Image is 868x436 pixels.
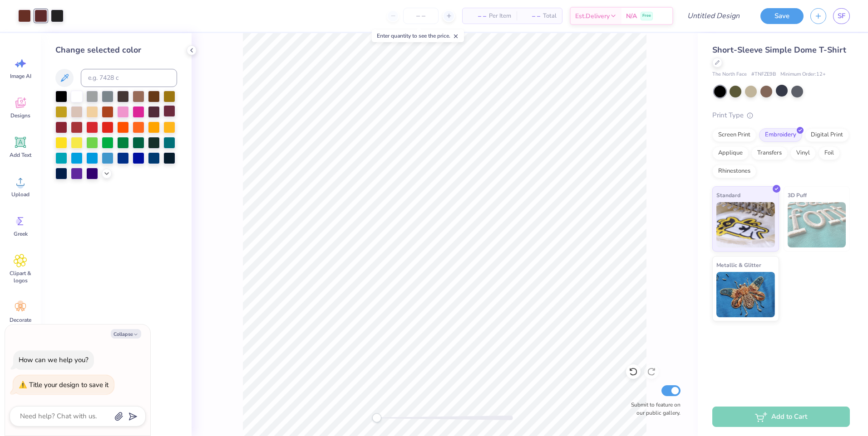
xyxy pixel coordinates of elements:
[10,151,31,159] span: Add Text
[372,29,464,42] div: Enter quantity to see the price.
[14,230,28,237] span: Greek
[372,413,381,422] div: Accessibility label
[10,316,31,324] span: Decorate
[19,355,89,364] div: How can we help you?
[780,71,826,78] span: Minimum Order: 12 +
[838,11,845,21] span: SF
[10,73,31,80] span: Image AI
[55,44,177,56] div: Change selected color
[751,71,776,78] span: # TNFZE9B
[716,272,775,317] img: Metallic & Glitter
[716,202,775,247] img: Standard
[751,146,788,160] div: Transfers
[712,165,756,178] div: Rhinestones
[680,7,747,25] input: Untitled Design
[81,69,177,87] input: e.g. 7428 c
[403,8,439,24] input: – –
[833,8,850,24] a: SF
[29,380,108,389] div: Title your design to save it
[805,128,849,142] div: Digital Print
[522,11,540,21] span: – –
[712,110,850,121] div: Print Type
[543,11,557,21] span: Total
[712,44,846,55] span: Short-Sleeve Simple Dome T-Shirt
[5,270,35,284] span: Clipart & logos
[111,329,141,339] button: Collapse
[11,191,30,198] span: Upload
[642,13,651,19] span: Free
[712,146,749,160] div: Applique
[10,112,30,119] span: Designs
[575,11,610,21] span: Est. Delivery
[468,11,486,21] span: – –
[716,260,761,270] span: Metallic & Glitter
[819,146,840,160] div: Foil
[712,71,747,78] span: The North Face
[626,11,637,21] span: N/A
[788,202,846,247] img: 3D Puff
[788,190,807,200] span: 3D Puff
[489,11,511,21] span: Per Item
[759,128,802,142] div: Embroidery
[790,146,816,160] div: Vinyl
[716,190,740,200] span: Standard
[712,128,756,142] div: Screen Print
[626,401,681,417] label: Submit to feature on our public gallery.
[760,8,804,24] button: Save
